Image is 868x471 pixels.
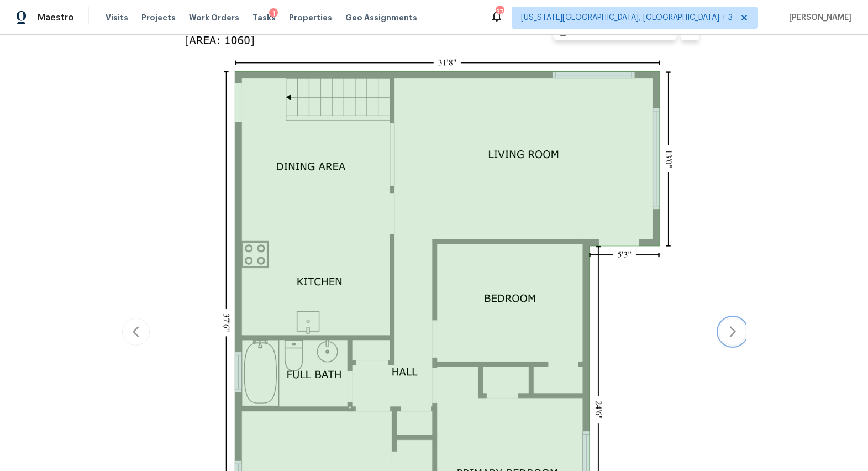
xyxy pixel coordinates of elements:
[106,12,128,23] span: Visits
[521,12,733,23] span: [US_STATE][GEOGRAPHIC_DATA], [GEOGRAPHIC_DATA] + 3
[38,12,74,23] span: Maestro
[496,7,503,18] div: 37
[141,12,176,23] span: Projects
[345,12,417,23] span: Geo Assignments
[269,8,278,19] div: 1
[289,12,332,23] span: Properties
[189,12,239,23] span: Work Orders
[785,12,851,23] span: [PERSON_NAME]
[252,14,276,22] span: Tasks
